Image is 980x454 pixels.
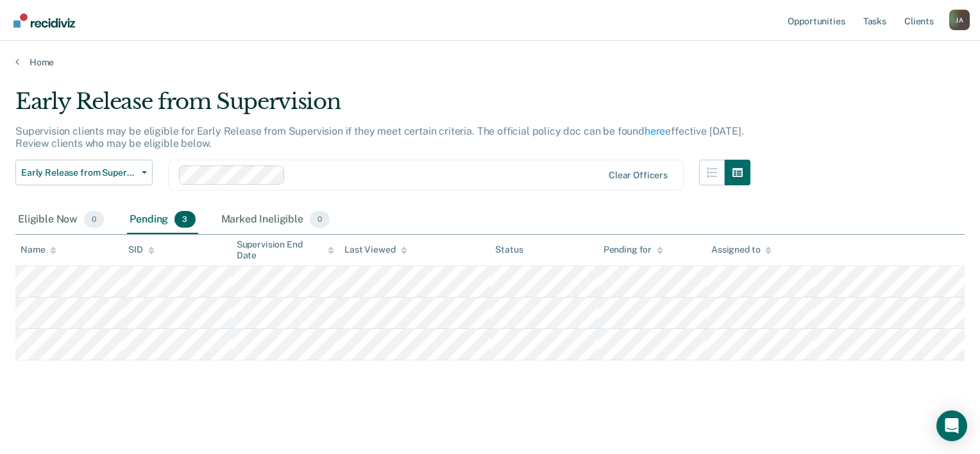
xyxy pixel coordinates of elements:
[609,170,668,181] div: Clear officers
[174,211,195,228] span: 3
[310,211,330,228] span: 0
[84,211,104,228] span: 0
[237,239,334,261] div: Supervision End Date
[15,160,153,185] button: Early Release from Supervision
[15,125,744,149] p: Supervision clients may be eligible for Early Release from Supervision if they meet certain crite...
[495,244,523,255] div: Status
[13,13,75,28] img: Recidiviz
[645,125,665,137] a: here
[949,10,970,30] button: Profile dropdown button
[936,410,967,441] div: Open Intercom Messenger
[15,56,965,68] a: Home
[21,244,56,255] div: Name
[128,244,155,255] div: SID
[15,206,106,234] div: Eligible Now0
[219,206,333,234] div: Marked Ineligible0
[949,10,970,30] div: J A
[604,244,663,255] div: Pending for
[344,244,407,255] div: Last Viewed
[711,244,772,255] div: Assigned to
[15,88,750,125] div: Early Release from Supervision
[21,167,137,178] span: Early Release from Supervision
[127,206,198,234] div: Pending3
